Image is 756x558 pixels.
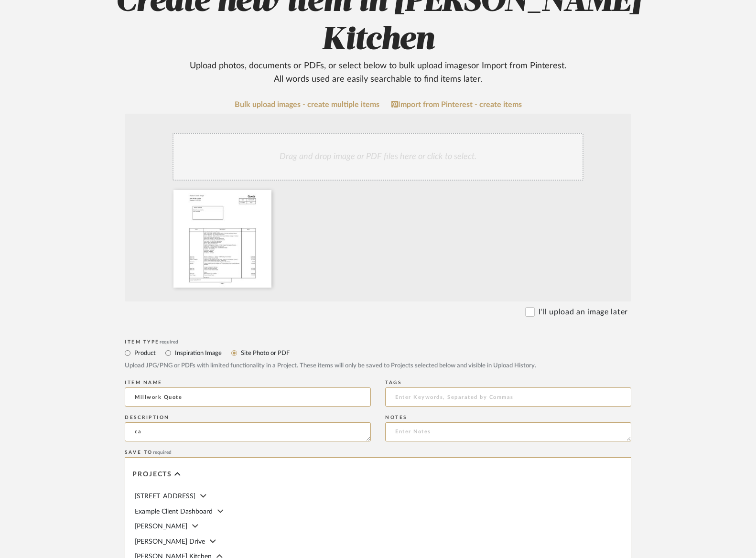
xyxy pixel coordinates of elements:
input: Enter Name [125,387,371,407]
a: Bulk upload images - create multiple items [235,101,379,109]
label: Site Photo or PDF [240,348,290,358]
mat-radio-group: Select item type [125,347,631,359]
div: Save To [125,450,631,455]
span: required [160,340,178,344]
label: Product [133,348,156,358]
span: Projects [132,471,172,479]
a: Import from Pinterest - create items [391,100,522,109]
span: [PERSON_NAME] Drive [135,538,205,545]
input: Enter Keywords, Separated by Commas [385,387,631,407]
span: Example Client Dashboard [135,508,213,515]
div: Notes [385,415,631,420]
div: Item Type [125,339,631,345]
span: [PERSON_NAME] [135,523,187,530]
div: Upload photos, documents or PDFs, or select below to bulk upload images or Import from Pinterest ... [182,59,574,86]
div: Tags [385,380,631,386]
div: Upload JPG/PNG or PDFs with limited functionality in a Project. These items will only be saved to... [125,361,631,371]
span: required [153,450,172,455]
label: I'll upload an image later [539,306,628,318]
label: Inspiration Image [174,348,222,358]
div: Description [125,415,371,420]
div: Item name [125,380,371,386]
span: [STREET_ADDRESS] [135,493,195,500]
